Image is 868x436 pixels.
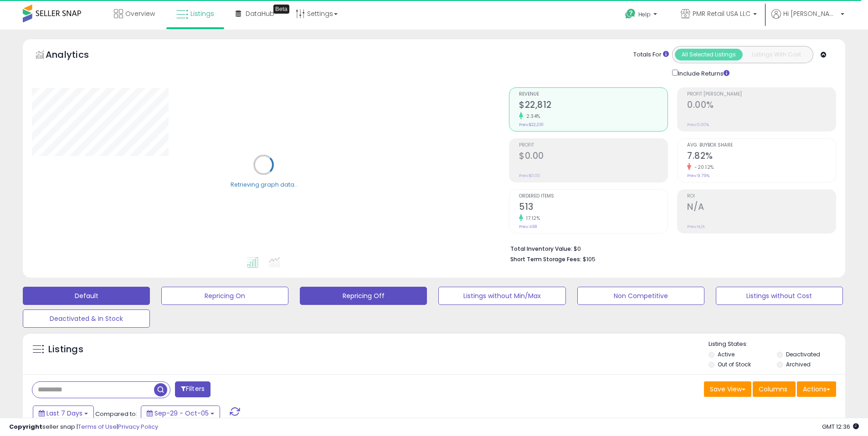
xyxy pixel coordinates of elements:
span: Hi [PERSON_NAME] [783,9,838,18]
button: Listings without Cost [716,287,843,305]
button: Last 7 Days [33,406,94,421]
a: Terms of Use [78,422,117,431]
div: seller snap | | [9,423,158,431]
strong: Copyright [9,422,42,431]
small: -20.12% [691,164,714,171]
span: 2025-10-13 12:36 GMT [822,422,859,431]
h2: $22,812 [519,100,668,112]
li: $0 [510,243,829,253]
button: All Selected Listings [675,49,743,61]
h2: N/A [687,202,836,214]
b: Total Inventory Value: [510,245,572,253]
div: Retrieving graph data.. [231,180,297,188]
div: Include Returns [665,68,740,78]
small: Prev: $0.00 [519,173,540,178]
p: Listing States: [709,340,845,349]
span: PMR Retail USA LLC [693,9,750,18]
h2: $0.00 [519,151,668,163]
small: Prev: 0.00% [687,122,709,127]
label: Archived [786,360,811,368]
h5: Analytics [46,48,107,63]
small: Prev: 9.79% [687,173,709,178]
a: Hi [PERSON_NAME] [771,9,844,30]
label: Active [718,350,734,358]
div: Tooltip anchor [273,5,289,14]
a: Privacy Policy [118,422,158,431]
i: Get Help [625,8,636,20]
button: Repricing Off [300,287,427,305]
span: Compared to: [95,410,137,418]
small: 17.12% [523,215,540,222]
button: Filters [175,381,211,397]
span: Profit [519,143,668,148]
button: Repricing On [161,287,288,305]
button: Listings With Cost [742,49,810,61]
label: Out of Stock [718,360,751,368]
span: DataHub [246,9,274,18]
span: Ordered Items [519,194,668,199]
span: Avg. Buybox Share [687,143,836,148]
span: Sep-29 - Oct-05 [154,409,209,418]
h5: Listings [48,343,83,356]
small: Prev: $22,291 [519,122,544,127]
button: Deactivated & In Stock [23,309,150,328]
span: Columns [759,385,787,394]
button: Non Competitive [577,287,704,305]
button: Default [23,287,150,305]
span: Help [638,10,651,18]
b: Short Term Storage Fees: [510,255,581,263]
button: Actions [797,381,836,397]
span: Profit [PERSON_NAME] [687,92,836,97]
small: Prev: 438 [519,224,537,229]
h2: 7.82% [687,151,836,163]
span: $105 [583,255,596,264]
span: ROI [687,194,836,199]
a: Help [618,1,666,30]
h2: 513 [519,202,668,214]
button: Sep-29 - Oct-05 [141,406,220,421]
span: Last 7 Days [46,409,82,418]
button: Save View [704,381,751,397]
span: Revenue [519,92,668,97]
button: Columns [753,381,796,397]
small: Prev: N/A [687,224,705,229]
h2: 0.00% [687,100,836,112]
small: 2.34% [523,113,540,120]
span: Listings [190,9,214,18]
span: Overview [125,9,155,18]
label: Deactivated [786,350,820,358]
div: Totals For [633,51,669,59]
button: Listings without Min/Max [438,287,565,305]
